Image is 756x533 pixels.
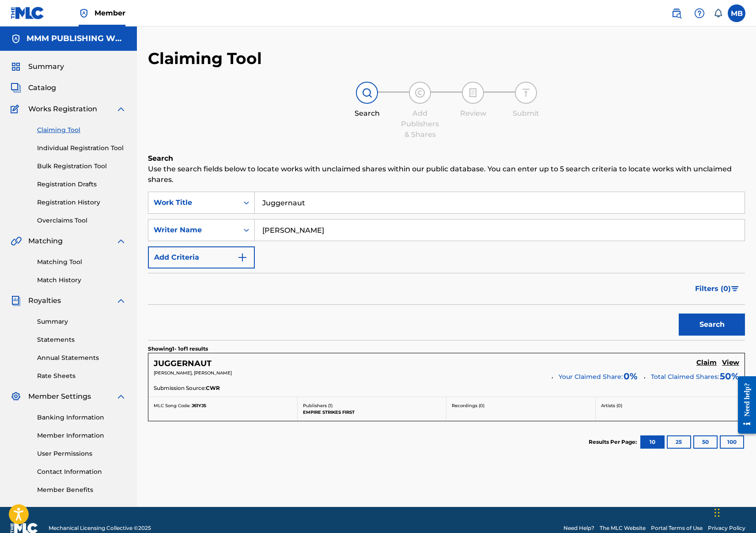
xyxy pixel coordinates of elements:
[303,402,441,409] p: Publishers ( 1 )
[148,192,745,340] form: Search Form
[601,402,740,409] p: Artists ( 0 )
[695,284,731,294] span: Filters ( 0 )
[154,403,190,408] span: MLC Song Code:
[154,384,206,392] span: Submission Source:
[679,314,745,336] button: Search
[731,286,739,291] img: filter
[37,144,126,153] a: Individual Registration Tool
[28,83,56,93] span: Catalog
[37,449,126,458] a: User Permissions
[37,257,126,267] a: Matching Tool
[37,162,126,171] a: Bulk Registration Tool
[79,8,89,19] img: Top Rightsholder
[154,197,233,208] div: Work Title
[714,9,722,18] div: Notifications
[26,34,126,44] h5: MMM PUBLISHING WORLDWIDE
[708,524,745,532] a: Privacy Policy
[206,384,220,392] span: CWR
[148,49,262,68] h2: Claiming Tool
[11,295,21,306] img: Royalties
[651,524,703,532] a: Portal Terms of Use
[154,225,233,235] div: Writer Name
[362,87,372,98] img: step indicator icon for Search
[37,467,126,476] a: Contact Information
[398,108,442,140] div: Add Publishers & Shares
[720,370,739,383] span: 50 %
[116,104,126,114] img: expand
[116,236,126,246] img: expand
[11,236,22,246] img: Matching
[345,108,389,119] div: Search
[712,491,756,533] iframe: Chat Widget
[668,4,685,22] a: Public Search
[415,87,425,98] img: step indicator icon for Add Publishers & Shares
[667,435,691,449] button: 25
[714,499,720,526] div: Drag
[28,104,97,114] span: Works Registration
[640,435,665,449] button: 10
[11,34,21,44] img: Accounts
[94,8,125,18] span: Member
[11,83,21,93] img: Catalog
[691,4,708,22] div: Help
[37,335,126,344] a: Statements
[37,431,126,440] a: Member Information
[11,61,21,72] img: Summary
[148,153,745,164] h6: Search
[49,524,151,532] span: Mechanical Licensing Collective © 2025
[11,391,21,402] img: Member Settings
[731,369,756,440] iframe: Resource Center
[237,252,248,263] img: 9d2ae6d4665cec9f34b9.svg
[720,435,744,449] button: 100
[37,413,126,422] a: Banking Information
[192,403,206,408] span: J61YJ5
[11,83,56,93] a: CatalogCatalog
[37,353,126,363] a: Annual Statements
[11,61,64,72] a: SummarySummary
[11,104,22,114] img: Works Registration
[148,246,255,268] button: Add Criteria
[37,371,126,381] a: Rate Sheets
[651,373,719,381] span: Total Claimed Shares:
[589,438,639,446] p: Results Per Page:
[154,359,212,369] h5: JUGGERNAUT
[451,108,495,119] div: Review
[37,198,126,207] a: Registration History
[694,8,705,19] img: help
[600,524,646,532] a: The MLC Website
[563,524,594,532] a: Need Help?
[148,345,208,353] p: Showing 1 - 1 of 1 results
[37,125,126,135] a: Claiming Tool
[690,278,745,300] button: Filters (0)
[11,7,45,19] img: MLC Logo
[37,317,126,326] a: Summary
[28,391,91,402] span: Member Settings
[28,236,63,246] span: Matching
[37,216,126,225] a: Overclaims Tool
[504,108,548,119] div: Submit
[452,402,590,409] p: Recordings ( 0 )
[728,4,745,22] div: User Menu
[624,370,638,383] span: 0 %
[722,359,739,368] a: View
[37,276,126,285] a: Match History
[559,372,623,382] span: Your Claimed Share:
[696,359,717,367] h5: Claim
[693,435,718,449] button: 50
[468,87,478,98] img: step indicator icon for Review
[671,8,682,19] img: search
[116,295,126,306] img: expand
[116,391,126,402] img: expand
[28,295,61,306] span: Royalties
[303,409,441,416] p: EMPIRE STRIKES FIRST
[154,370,232,376] span: [PERSON_NAME], [PERSON_NAME]
[37,180,126,189] a: Registration Drafts
[28,61,64,72] span: Summary
[722,359,739,367] h5: View
[37,485,126,495] a: Member Benefits
[148,164,745,185] p: Use the search fields below to locate works with unclaimed shares within our public database. You...
[521,87,531,98] img: step indicator icon for Submit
